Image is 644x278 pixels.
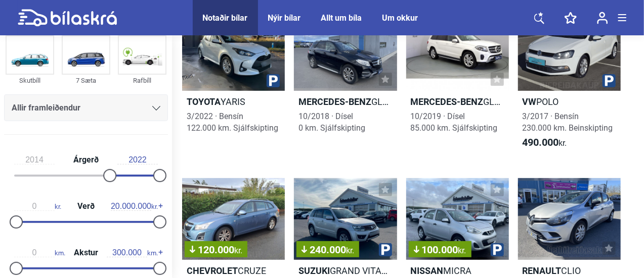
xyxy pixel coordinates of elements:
b: Nissan [411,265,444,276]
span: kr. [346,246,354,255]
span: Akstur [71,249,101,257]
span: kr. [111,202,158,211]
a: Mercedes-BenzGLE 350 D 4MATIC10/2018 · Dísel0 km. Sjálfskipting [294,9,397,158]
a: Um okkur [382,13,418,23]
b: Mercedes-Benz [411,96,484,107]
h2: GLE 350 D 4MATIC [294,96,397,107]
h2: GRAND VITARA [294,265,397,276]
img: parking.png [379,243,392,256]
b: Renault [523,265,562,276]
span: km. [107,248,158,257]
span: kr. [458,246,466,255]
span: Verð [75,202,97,210]
h2: POLO [518,96,621,107]
b: VW [523,96,537,107]
span: 3/2017 · Bensín 230.000 km. Beinskipting [523,112,613,133]
b: Mercedes-Benz [298,96,371,107]
img: parking.png [267,74,280,87]
span: 100.000 [414,245,466,255]
span: 10/2018 · Dísel 0 km. Sjálfskipting [298,112,365,133]
span: km. [14,248,65,257]
span: Allir framleiðendur [12,101,80,115]
a: Notaðir bílar [203,13,248,23]
h2: CRUZE [182,265,285,276]
a: Mercedes-BenzGLS 350 D 4MATIC10/2019 · Dísel85.000 km. Sjálfskipting [406,9,509,158]
span: 3/2022 · Bensín 122.000 km. Sjálfskipting [187,112,278,133]
img: parking.png [491,243,504,256]
a: Nýir bílar [268,13,301,23]
span: kr. [14,202,61,211]
div: Skutbíll [6,75,54,86]
h2: CLIO [518,265,621,276]
span: 240.000 [302,245,354,255]
b: 490.000 [523,136,559,148]
h2: MICRA [406,265,509,276]
span: kr. [234,246,242,255]
a: ToyotaYARIS3/2022 · Bensín122.000 km. Sjálfskipting [182,9,285,158]
span: 10/2019 · Dísel 85.000 km. Sjálfskipting [411,112,498,133]
img: parking.png [603,74,616,87]
b: Chevrolet [187,265,238,276]
div: Rafbíll [118,75,166,86]
span: Árgerð [71,156,101,164]
div: 7 Sæta [62,75,110,86]
span: 120.000 [190,245,242,255]
b: Suzuki [298,265,330,276]
img: user-login.svg [597,12,608,24]
h2: YARIS [182,96,285,107]
a: Allt um bíla [321,13,362,23]
b: Toyota [187,96,221,107]
h2: GLS 350 D 4MATIC [406,96,509,107]
a: VWPOLO3/2017 · Bensín230.000 km. Beinskipting490.000kr. [518,9,621,158]
span: kr. [523,137,567,149]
